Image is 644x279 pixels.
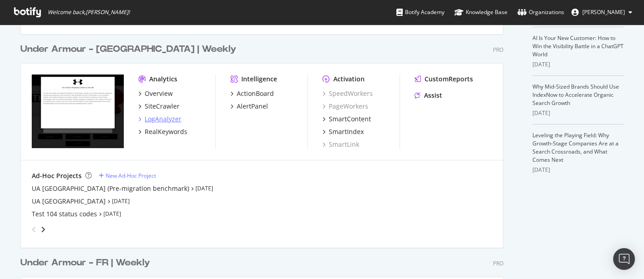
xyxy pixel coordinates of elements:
a: ActionBoard [230,89,274,98]
div: SiteCrawler [145,102,180,111]
a: Leveling the Playing Field: Why Growth-Stage Companies Are at a Search Crossroads, and What Comes... [532,131,619,164]
div: ActionBoard [237,89,274,98]
button: [PERSON_NAME] [564,5,639,20]
a: LogAnalyzer [138,115,181,124]
a: Test 104 status codes [32,209,97,219]
div: SmartIndex [329,127,364,136]
div: Open Intercom Messenger [613,248,635,270]
div: Under Armour - FR | Weekly [20,256,150,269]
div: New Ad-Hoc Project [106,172,156,179]
a: RealKeywords [138,127,187,136]
div: Overview [145,89,173,98]
div: AlertPanel [237,102,268,111]
a: SmartIndex [322,127,364,136]
img: www.underarmour.co.uk [32,75,124,148]
div: Assist [424,91,442,100]
a: UA [GEOGRAPHIC_DATA] [32,197,106,206]
span: Sandra Drevet [582,8,625,16]
a: [DATE] [195,184,213,192]
a: CustomReports [415,75,473,84]
a: UA [GEOGRAPHIC_DATA] (Pre-migration benchmark) [32,184,189,193]
div: Pro [493,46,503,54]
div: Intelligence [241,75,277,84]
a: SiteCrawler [138,102,180,111]
a: AlertPanel [230,102,268,111]
a: Overview [138,89,173,98]
a: [DATE] [112,197,130,205]
a: PageWorkers [322,102,368,111]
div: angle-left [28,222,40,237]
a: Assist [415,91,442,100]
a: AI Is Your New Customer: How to Win the Visibility Battle in a ChatGPT World [532,34,624,58]
div: RealKeywords [145,127,187,136]
span: Welcome back, [PERSON_NAME] ! [48,9,130,16]
a: Under Armour - [GEOGRAPHIC_DATA] | Weekly [20,43,240,56]
a: SpeedWorkers [322,89,373,98]
div: LogAnalyzer [145,115,181,124]
a: Why Mid-Sized Brands Should Use IndexNow to Accelerate Organic Search Growth [532,83,619,107]
a: SmartContent [322,115,371,124]
a: SmartLink [322,140,359,149]
a: Under Armour - FR | Weekly [20,256,154,269]
div: Analytics [149,75,177,84]
a: [DATE] [103,210,121,218]
div: SmartContent [329,115,371,124]
div: [DATE] [532,60,624,69]
div: Activation [333,75,365,84]
div: Under Armour - [GEOGRAPHIC_DATA] | Weekly [20,43,236,56]
div: Knowledge Base [454,8,507,17]
div: CustomReports [424,75,473,84]
div: [DATE] [532,109,624,117]
div: Organizations [517,8,564,17]
div: Pro [493,259,503,267]
div: Botify Academy [396,8,444,17]
a: New Ad-Hoc Project [99,172,156,179]
div: angle-right [40,225,46,234]
div: [DATE] [532,166,624,174]
div: Ad-Hoc Projects [32,171,82,180]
